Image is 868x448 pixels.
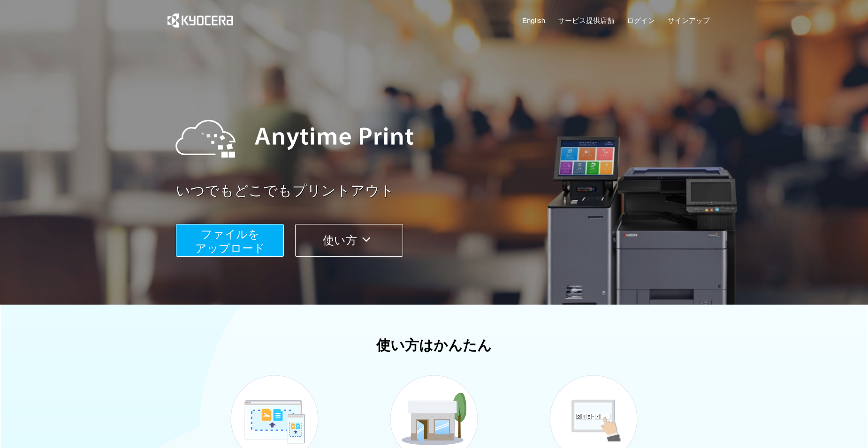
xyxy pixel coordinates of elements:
[176,181,716,201] a: いつでもどこでもプリントアウト
[668,15,710,25] a: サインアップ
[195,228,265,254] span: ファイルを ​​アップロード
[522,15,545,25] a: English
[558,15,614,25] a: サービス提供店舗
[295,224,403,257] button: 使い方
[627,15,655,25] a: ログイン
[176,224,284,257] button: ファイルを​​アップロード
